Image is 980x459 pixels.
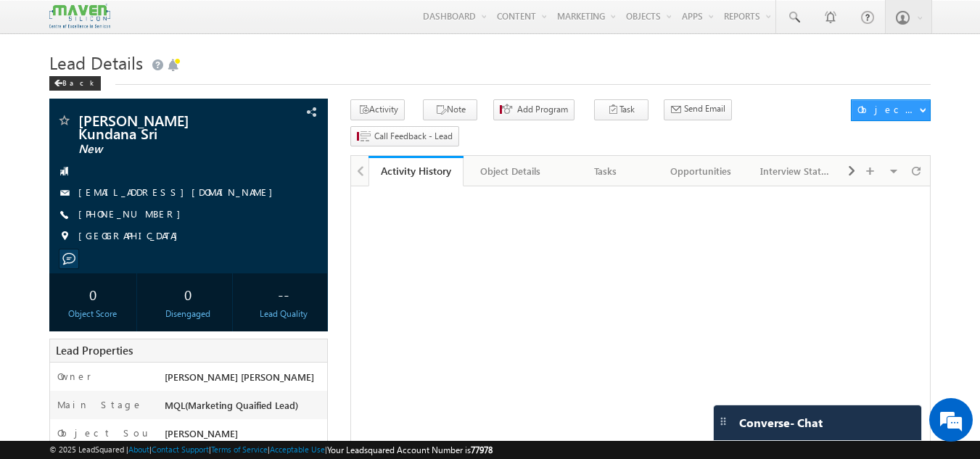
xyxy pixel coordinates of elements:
[570,162,641,180] div: Tasks
[493,99,575,120] button: Add Program
[161,398,328,418] div: MQL(Marketing Quaified Lead)
[56,343,133,357] span: Lead Properties
[654,156,749,186] a: Opportunities
[243,307,324,321] div: Lead Quality
[717,415,729,427] img: carter-drag
[350,126,459,147] button: Call Feedback - Lead
[165,371,314,383] span: [PERSON_NAME] [PERSON_NAME]
[665,162,736,180] div: Opportunities
[49,75,108,88] a: Back
[243,281,324,307] div: --
[57,398,143,411] label: Main Stage
[78,207,188,222] span: [PHONE_NUMBER]
[78,113,250,139] span: [PERSON_NAME] Kundana Sri
[664,99,732,120] button: Send Email
[559,156,654,186] a: Tasks
[152,444,209,454] a: Contact Support
[374,130,453,143] span: Call Feedback - Lead
[594,99,648,120] button: Task
[464,156,559,186] a: Object Details
[53,281,133,307] div: 0
[327,444,493,455] span: Your Leadsquared Account Number is
[49,4,110,29] img: Custom Logo
[749,156,844,186] a: Interview Status
[857,103,919,116] div: Object Actions
[368,156,464,186] a: Activity History
[57,370,91,383] label: Owner
[739,416,823,429] span: Converse - Chat
[148,281,228,307] div: 0
[423,99,477,120] button: Note
[148,307,228,321] div: Disengaged
[128,444,149,454] a: About
[517,103,568,116] span: Add Program
[49,76,101,91] div: Back
[57,426,151,452] label: Object Source
[760,162,831,180] div: Interview Status
[161,426,328,447] div: [PERSON_NAME]
[211,444,268,454] a: Terms of Service
[379,164,453,178] div: Activity History
[49,51,143,74] span: Lead Details
[270,444,325,454] a: Acceptable Use
[350,99,405,120] button: Activity
[49,443,493,457] span: © 2025 LeadSquared | | | | |
[684,102,725,115] span: Send Email
[475,162,545,180] div: Object Details
[471,444,493,455] span: 77978
[78,186,280,198] a: [EMAIL_ADDRESS][DOMAIN_NAME]
[851,99,931,121] button: Object Actions
[78,142,250,157] span: New
[78,229,185,244] span: [GEOGRAPHIC_DATA]
[53,307,133,321] div: Object Score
